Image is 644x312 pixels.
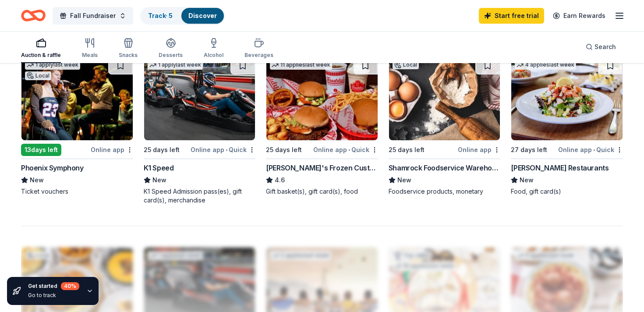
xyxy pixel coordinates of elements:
a: Image for Shamrock Foodservice WarehouseLocal25 days leftOnline appShamrock Foodservice Warehouse... [389,57,501,196]
a: Home [21,5,46,26]
a: Image for Freddy's Frozen Custard & Steakburgers11 applieslast week25 days leftOnline app•Quick[P... [266,57,378,196]
img: Image for K1 Speed [144,57,255,140]
div: Online app Quick [191,144,255,155]
div: Snacks [119,52,138,59]
span: Search [594,42,616,52]
div: Online app [458,144,500,155]
div: Food, gift card(s) [511,187,623,196]
div: Meals [82,52,98,59]
img: Image for Shamrock Foodservice Warehouse [389,57,500,140]
div: Go to track [28,292,79,299]
div: 25 days left [389,145,425,155]
div: 27 days left [511,145,547,155]
div: 4 applies last week [515,60,576,70]
button: Alcohol [204,34,223,63]
span: New [397,175,411,185]
span: • [593,146,595,153]
span: New [152,175,166,185]
div: [PERSON_NAME]'s Frozen Custard & Steakburgers [266,163,378,173]
div: Local [393,60,419,69]
div: [PERSON_NAME] Restaurants [511,163,609,173]
button: Desserts [159,34,183,63]
button: Search [579,38,623,56]
div: 25 days left [144,145,180,155]
div: Online app Quick [313,144,378,155]
button: Meals [82,34,98,63]
span: • [226,146,227,153]
div: Auction & raffle [21,52,61,59]
div: Ticket vouchers [21,187,133,196]
span: Fall Fundraiser [70,11,116,21]
div: K1 Speed Admission pass(es), gift card(s), merchandise [144,187,256,205]
span: New [520,175,534,185]
img: Image for Freddy's Frozen Custard & Steakburgers [266,57,378,140]
button: Track· 5Discover [140,7,225,25]
div: 13 days left [21,144,61,156]
div: Online app [91,144,133,155]
div: Beverages [244,52,273,59]
a: Image for Cameron Mitchell Restaurants4 applieslast week27 days leftOnline app•Quick[PERSON_NAME]... [511,57,623,196]
div: 25 days left [266,145,302,155]
div: 40 % [61,282,79,290]
img: Image for Cameron Mitchell Restaurants [511,57,623,140]
div: Alcohol [204,52,223,59]
a: Image for K1 Speed1 applylast week25 days leftOnline app•QuickK1 SpeedNewK1 Speed Admission pass(... [144,57,256,205]
span: • [348,146,350,153]
span: 4.6 [275,175,285,185]
button: Beverages [244,34,273,63]
div: Foodservice products, monetary [389,187,501,196]
div: Shamrock Foodservice Warehouse [389,163,501,173]
a: Track· 5 [148,12,173,19]
div: Local [25,71,51,80]
img: Image for Phoenix Symphony [21,57,133,140]
div: 1 apply last week [148,60,203,70]
button: Fall Fundraiser [53,7,133,25]
a: Discover [188,12,217,19]
a: Image for Phoenix Symphony1 applylast weekLocal13days leftOnline appPhoenix SymphonyNewTicket vou... [21,57,133,196]
span: New [30,175,44,185]
button: Snacks [119,34,138,63]
div: 11 applies last week [270,60,332,70]
div: K1 Speed [144,163,174,173]
a: Start free trial [479,8,544,24]
div: Gift basket(s), gift card(s), food [266,187,378,196]
div: Desserts [159,52,183,59]
div: Get started [28,282,79,290]
a: Earn Rewards [548,8,611,24]
div: 1 apply last week [25,60,80,70]
div: Phoenix Symphony [21,163,84,173]
div: Online app Quick [558,144,623,155]
button: Auction & raffle [21,34,61,63]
